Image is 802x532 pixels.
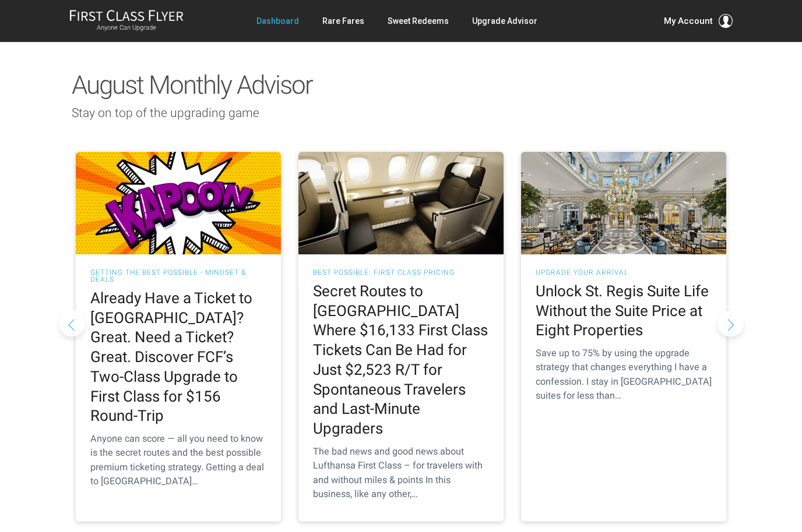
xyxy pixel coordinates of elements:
div: The bad news and good news about Lufthansa First Class – for travelers with and without miles & p... [313,445,489,501]
a: Sweet Redeems [388,10,449,31]
div: Anyone can score — all you need to know is the secret routes and the best possible premium ticket... [90,432,266,488]
a: Dashboard [256,10,299,31]
button: My Account [664,14,733,28]
span: August Monthly Advisor [72,70,312,100]
a: Best Possible: First Class Pricing Secret Routes to [GEOGRAPHIC_DATA] Where $16,133 First Class T... [298,152,504,522]
h2: Unlock St. Regis Suite Life Without the Suite Price at Eight Properties [536,282,712,341]
a: Upgrade Advisor [472,10,537,31]
button: Previous slide [59,310,85,336]
span: Stay on top of the upgrading game [72,106,259,120]
button: Next slide [717,310,744,336]
a: Rare Fares [322,10,364,31]
a: Getting the Best Possible - Mindset & Deals Already Have a Ticket to [GEOGRAPHIC_DATA]? Great. Ne... [76,152,281,522]
h3: Getting the Best Possible - Mindset & Deals [90,269,266,283]
a: First Class FlyerAnyone Can Upgrade [69,9,184,33]
img: First Class Flyer [69,9,184,22]
span: My Account [664,14,713,28]
h3: Upgrade Your Arrival [536,269,712,276]
a: Upgrade Your Arrival Unlock St. Regis Suite Life Without the Suite Price at Eight Properties Save... [521,152,726,522]
h2: Secret Routes to [GEOGRAPHIC_DATA] Where $16,133 First Class Tickets Can Be Had for Just $2,523 R... [313,282,489,439]
small: Anyone Can Upgrade [69,24,184,32]
h2: Already Have a Ticket to [GEOGRAPHIC_DATA]? Great. Need a Ticket? Great. Discover FCF’s Two-Class... [90,289,266,426]
div: Save up to 75% by using the upgrade strategy that changes everything I have a confession. I stay ... [536,346,712,403]
h3: Best Possible: First Class Pricing [313,269,489,276]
